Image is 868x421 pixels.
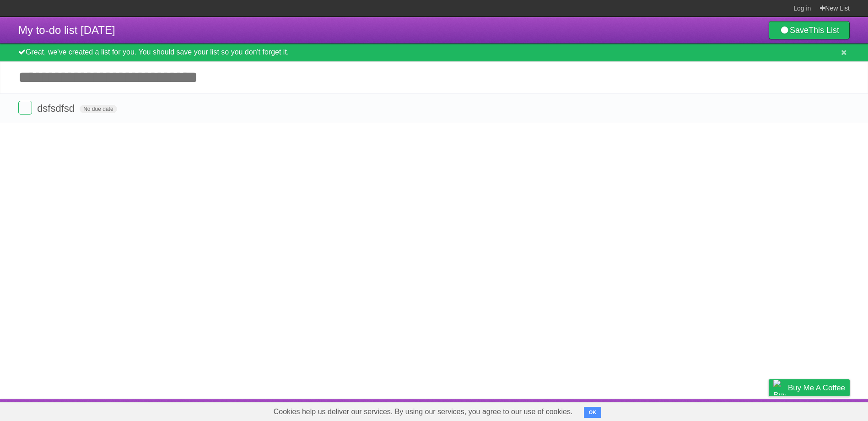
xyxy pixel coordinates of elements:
a: Privacy [757,401,781,419]
span: No due date [80,105,117,113]
b: This List [809,26,839,35]
span: Buy me a coffee [788,380,845,396]
button: OK [584,407,602,418]
img: Buy me a coffee [773,380,786,395]
a: Buy me a coffee [769,379,850,396]
a: About [647,401,666,419]
a: Terms [726,401,746,419]
span: dsfsdfsd [37,103,77,114]
a: Suggest a feature [792,401,850,419]
span: My to-do list [DATE] [18,24,115,36]
span: Cookies help us deliver our services. By using our services, you agree to our use of cookies. [264,403,582,421]
a: SaveThis List [769,21,850,39]
a: Developers [677,401,714,419]
label: Done [18,101,32,115]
